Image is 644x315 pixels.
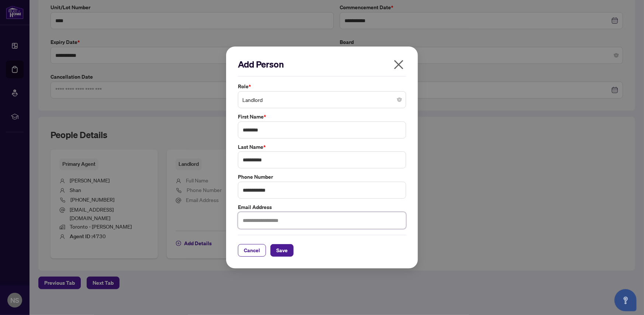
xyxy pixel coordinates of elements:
[238,244,266,257] button: Cancel
[270,244,294,257] button: Save
[238,82,406,90] label: Role
[244,244,260,256] span: Cancel
[238,143,406,151] label: Last Name
[397,97,402,102] span: close-circle
[242,93,402,107] span: Landlord
[614,289,637,311] button: Open asap
[238,173,406,181] label: Phone Number
[238,113,406,121] label: First Name
[238,58,406,70] h2: Add Person
[393,59,405,71] span: close
[238,203,406,211] label: Email Address
[276,244,288,256] span: Save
